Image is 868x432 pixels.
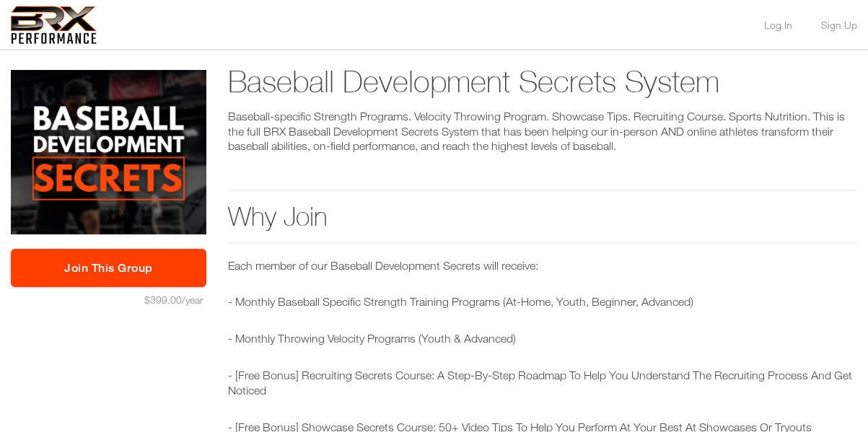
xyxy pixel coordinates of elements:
span: $399.00/year [144,294,203,306]
p: Baseball-specific Strength Programs. Velocity Throwing Program. Showcase Tips. Recruiting Course.... [228,109,857,154]
h2: Why Join [228,190,857,243]
p: - Monthly Baseball Specific Strength Training Programs (At-Home, Youth, Beginner, Advanced) [228,294,857,309]
a: Log In [764,20,792,30]
p: - [Free Bonus] Recruiting Secrets Course: A Step-By-Step Roadmap To Help You Understand The Recru... [228,368,857,398]
p: - Monthly Throwing Velocity Programs (Youth & Advanced) [228,331,857,346]
a: Sign Up [821,20,857,30]
img: 6f7da32581c89ca25d665dc3aae533e4f14fe3ef_original.svg [11,6,97,44]
p: Each member of our Baseball Development Secrets will receive: [228,258,857,273]
a: Join This Group [11,249,206,287]
img: ios_large.png [11,70,206,234]
h1: Baseball Development Secrets System [228,61,749,103]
